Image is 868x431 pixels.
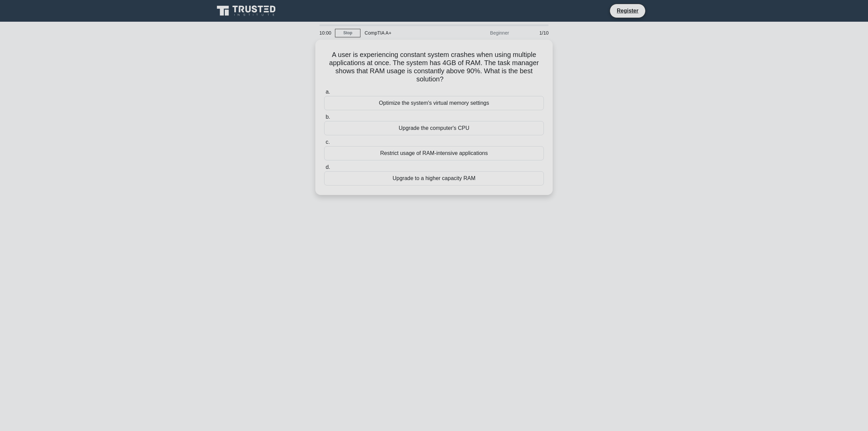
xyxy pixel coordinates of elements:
div: Beginner [454,26,513,40]
span: b. [325,114,330,120]
div: CompTIA A+ [360,26,454,40]
span: a. [325,89,330,95]
div: Optimize the system's virtual memory settings [324,96,544,110]
h5: A user is experiencing constant system crashes when using multiple applications at once. The syst... [323,51,545,84]
a: Stop [335,29,360,37]
span: d. [325,164,330,170]
a: Register [613,6,643,15]
span: c. [325,139,330,145]
div: Restrict usage of RAM-intensive applications [324,146,544,160]
div: Upgrade to a higher capacity RAM [324,171,544,185]
div: Upgrade the computer's CPU [324,121,544,135]
div: 1/10 [513,26,553,40]
div: 10:00 [315,26,335,40]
